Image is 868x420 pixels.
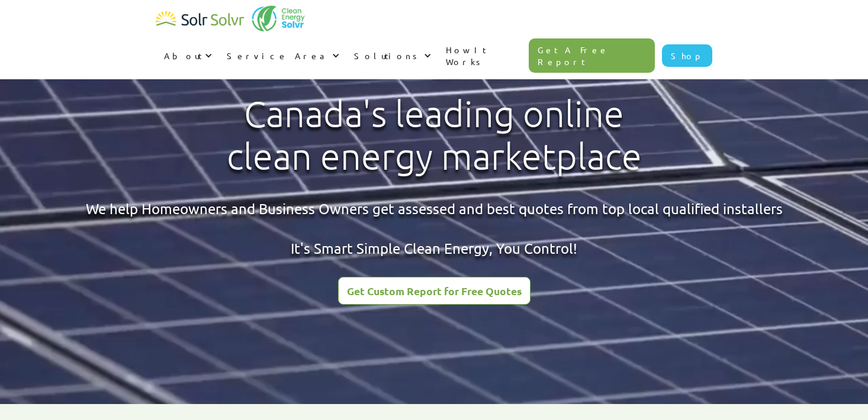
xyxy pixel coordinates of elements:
div: About [156,38,218,73]
div: Service Area [218,38,346,73]
h1: Canada's leading online clean energy marketplace [217,93,652,178]
a: Shop [662,44,712,67]
a: Get A Free Report [529,38,655,73]
div: Get Custom Report for Free Quotes [347,286,522,296]
div: About [164,50,202,62]
div: We help Homeowners and Business Owners get assessed and best quotes from top local qualified inst... [86,199,783,259]
div: Solutions [354,50,421,62]
a: Get Custom Report for Free Quotes [338,277,531,305]
a: How It Works [438,32,529,79]
div: Service Area [227,50,329,62]
div: Solutions [346,38,438,73]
